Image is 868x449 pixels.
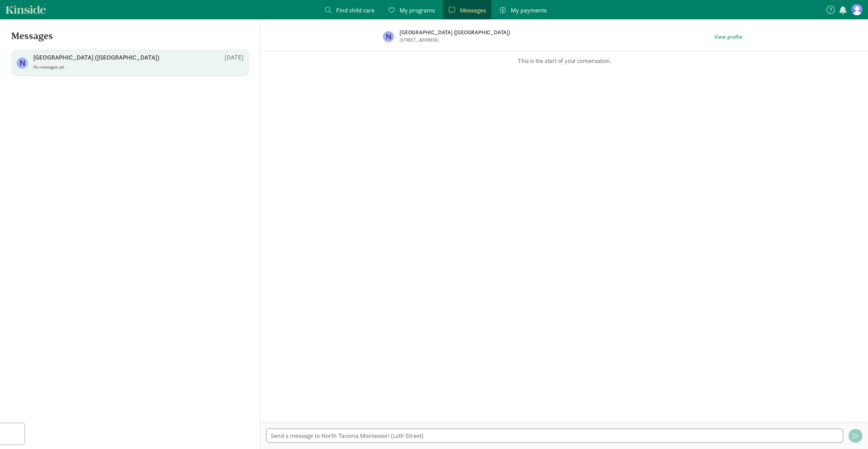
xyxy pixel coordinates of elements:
[33,64,203,70] p: No messages yet
[271,57,858,65] p: This is the start of your conversation.
[714,33,743,41] span: View profile
[711,32,745,42] button: View profile
[400,6,435,15] span: My programs
[33,53,159,62] p: [GEOGRAPHIC_DATA] ([GEOGRAPHIC_DATA])
[17,57,28,69] figure: N
[6,5,46,14] a: Kinside
[383,31,394,42] figure: N
[225,53,244,62] p: [DATE]
[460,6,486,15] span: Messages
[711,32,745,42] a: View profile
[336,6,375,15] span: Find child care
[400,37,569,43] p: [STREET_ADDRESS]
[511,6,547,15] span: My payments
[400,28,618,37] p: [GEOGRAPHIC_DATA] ([GEOGRAPHIC_DATA])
